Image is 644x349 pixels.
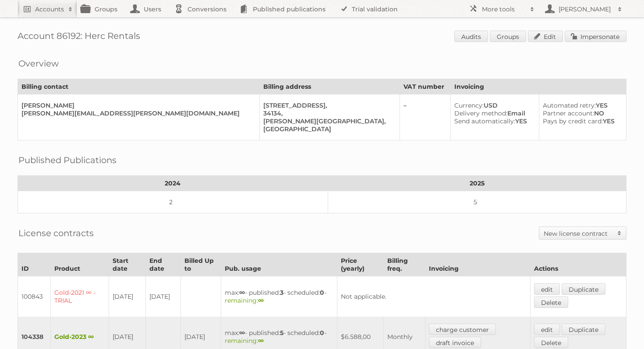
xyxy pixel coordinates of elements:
[146,253,181,276] th: End date
[18,79,260,94] th: Billing contact
[239,329,245,337] strong: ∞
[263,109,393,117] div: 34134,
[534,297,568,308] a: Delete
[543,109,619,117] div: NO
[425,253,530,276] th: Invoicing
[543,117,619,125] div: YES
[337,253,383,276] th: Price (yearly)
[21,101,252,109] div: [PERSON_NAME]
[51,253,109,276] th: Product
[454,31,488,42] a: Audits
[556,5,613,14] h2: [PERSON_NAME]
[454,117,531,125] div: YES
[400,79,451,94] th: VAT number
[451,79,626,94] th: Invoicing
[454,109,507,117] span: Delivery method:
[225,297,264,304] span: remaining:
[482,5,526,14] h2: More tools
[429,324,496,335] a: charge customer
[562,283,605,295] a: Duplicate
[543,101,596,109] span: Automated retry:
[490,31,526,42] a: Groups
[429,337,481,348] a: draft invoice
[18,276,51,317] td: 100843
[221,253,337,276] th: Pub. usage
[18,227,94,240] h2: License contracts
[18,253,51,276] th: ID
[320,329,324,337] strong: 0
[528,31,563,42] a: Edit
[534,337,568,348] a: Delete
[454,101,484,109] span: Currency:
[263,101,393,109] div: [STREET_ADDRESS],
[400,94,451,140] td: –
[263,117,393,125] div: [PERSON_NAME][GEOGRAPHIC_DATA],
[221,276,337,317] td: max: - published: - scheduled: -
[337,276,530,317] td: Not applicable.
[109,253,145,276] th: Start date
[146,276,181,317] td: [DATE]
[280,329,283,337] strong: 5
[543,117,603,125] span: Pays by credit card:
[18,191,328,213] td: 2
[534,283,560,295] a: edit
[258,297,264,304] strong: ∞
[21,109,252,117] div: [PERSON_NAME][EMAIL_ADDRESS][PERSON_NAME][DOMAIN_NAME]
[263,125,393,133] div: [GEOGRAPHIC_DATA]
[328,191,626,213] td: 5
[454,117,515,125] span: Send automatically:
[534,324,560,335] a: edit
[259,79,400,94] th: Billing address
[565,31,626,42] a: Impersonate
[51,276,109,317] td: Gold-2021 ∞ - TRIAL
[18,154,117,167] h2: Published Publications
[539,227,626,239] a: New license contract
[35,5,64,14] h2: Accounts
[530,253,626,276] th: Actions
[383,253,425,276] th: Billing freq.
[258,337,264,345] strong: ∞
[454,109,531,117] div: Email
[543,101,619,109] div: YES
[320,289,324,297] strong: 0
[543,109,594,117] span: Partner account:
[280,289,283,297] strong: 3
[225,337,264,345] span: remaining:
[18,31,626,44] h1: Account 86192: Herc Rentals
[239,289,245,297] strong: ∞
[180,253,221,276] th: Billed Up to
[109,276,145,317] td: [DATE]
[454,101,531,109] div: USD
[562,324,605,335] a: Duplicate
[328,176,626,191] th: 2025
[18,57,59,70] h2: Overview
[613,227,626,239] span: Toggle
[544,229,613,238] h2: New license contract
[18,176,328,191] th: 2024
